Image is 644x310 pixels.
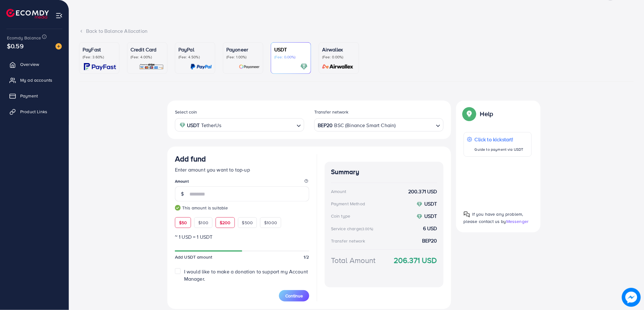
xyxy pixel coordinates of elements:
img: Popup guide [464,211,470,218]
strong: 200.371 USD [408,188,437,195]
strong: BEP20 [318,121,333,130]
p: Credit Card [131,46,164,53]
label: Select coin [175,109,197,115]
div: Search for option [175,118,304,131]
div: Search for option [314,118,444,131]
p: (Fee: 0.00%) [322,55,356,60]
span: Ecomdy Balance [7,35,41,41]
p: PayPal [178,46,212,53]
img: menu [55,12,63,19]
p: (Fee: 0.00%) [274,55,308,60]
span: $100 [198,219,208,226]
img: Popup guide [464,108,475,120]
input: Search for option [223,120,294,130]
strong: 6 USD [423,225,437,232]
div: Payment Method [331,201,365,207]
img: logo [6,9,49,19]
h3: Add fund [175,154,206,163]
span: $200 [220,219,231,226]
strong: USDT [424,200,437,207]
img: card [300,63,308,70]
span: Continue [285,293,303,299]
div: Amount [331,188,346,195]
p: Guide to payment via USDT [475,146,524,153]
span: If you have any problem, please contact us by [464,211,523,225]
img: card [320,63,356,70]
a: Product Links [5,105,64,118]
p: (Fee: 1.00%) [226,55,260,60]
img: coin [417,214,422,219]
div: Service charge [331,225,375,232]
p: Enter amount you want to top-up [175,166,309,173]
span: I would like to make a donation to support my Account Manager. [184,268,308,282]
button: Continue [279,290,309,301]
p: (Fee: 3.60%) [83,55,116,60]
strong: USDT [424,213,437,219]
small: (3.00%) [361,226,373,231]
span: Product Links [20,108,47,115]
span: $1000 [264,219,277,226]
span: $0.59 [7,41,24,50]
p: Click to kickstart! [475,136,524,143]
span: BSC (Binance Smart Chain) [334,121,396,130]
span: $50 [179,219,187,226]
span: My ad accounts [20,77,52,83]
img: coin [417,202,422,207]
img: image [55,43,62,50]
a: My ad accounts [5,74,64,86]
p: PayFast [83,46,116,53]
a: Payment [5,90,64,102]
input: Search for option [397,120,433,130]
h4: Summary [331,168,437,176]
a: Overview [5,58,64,71]
span: Payment [20,93,38,99]
img: card [84,63,116,70]
img: guide [175,205,181,211]
img: card [139,63,164,70]
img: coin [180,122,185,128]
strong: 206.371 USD [394,255,437,266]
strong: BEP20 [422,237,437,244]
div: Total Amount [331,255,376,266]
img: card [190,63,212,70]
strong: USDT [187,121,200,130]
img: image [622,288,641,307]
img: card [239,63,260,70]
span: Add USDT amount [175,254,212,260]
div: Coin type [331,213,350,219]
p: ~ 1 USD = 1 USDT [175,233,309,241]
span: Messenger [506,218,529,225]
p: Payoneer [226,46,260,53]
div: Transfer network [331,238,365,244]
p: (Fee: 4.50%) [178,55,212,60]
span: 1/2 [304,254,309,260]
p: Help [480,110,493,118]
p: USDT [274,46,308,53]
p: Airwallex [322,46,356,53]
span: TetherUs [201,121,221,130]
span: Overview [20,61,39,67]
div: Back to Balance Allocation [79,27,634,35]
legend: Amount [175,178,309,186]
span: $500 [242,219,253,226]
small: This amount is suitable [175,205,309,211]
label: Transfer network [314,109,349,115]
p: (Fee: 4.00%) [131,55,164,60]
